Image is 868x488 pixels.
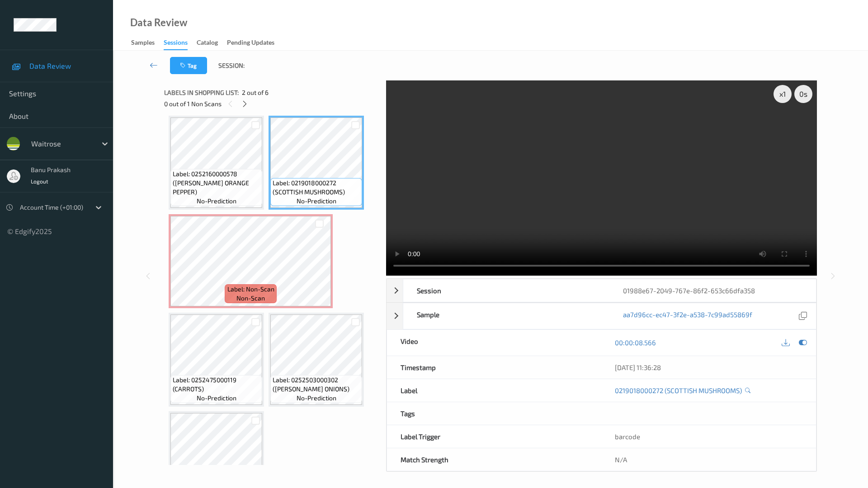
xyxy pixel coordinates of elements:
[173,375,260,394] span: Label: 0252475000119 (CARROTS)
[601,425,816,448] div: barcode
[273,178,360,197] span: Label: 0219018000272 (SCOTTISH MUSHROOMS)
[130,18,187,27] div: Data Review
[794,85,812,103] div: 0 s
[387,303,816,329] div: Sampleaa7d96cc-ec47-3f2e-a538-7c99ad55869f
[131,37,164,49] a: Samples
[774,85,792,103] div: x 1
[197,37,227,49] a: Catalog
[615,363,802,372] div: [DATE] 11:36:28
[131,38,155,49] div: Samples
[387,356,602,379] div: Timestamp
[403,303,610,329] div: Sample
[227,38,274,49] div: Pending Updates
[387,425,602,448] div: Label Trigger
[227,285,274,294] span: Label: Non-Scan
[197,38,218,49] div: Catalog
[170,57,207,74] button: Tag
[173,169,260,197] span: Label: 0252160000578 ([PERSON_NAME] ORANGE PEPPER)
[236,294,265,303] span: non-scan
[197,197,236,206] span: no-prediction
[164,37,197,50] a: Sessions
[615,386,742,395] a: 0219018000272 (SCOTTISH MUSHROOMS)
[242,88,269,97] span: 2 out of 6
[623,310,752,322] a: aa7d96cc-ec47-3f2e-a538-7c99ad55869f
[387,279,816,302] div: Session01988e67-2049-767e-86f2-653c66dfa358
[227,37,283,49] a: Pending Updates
[164,38,188,50] div: Sessions
[387,402,602,425] div: Tags
[197,394,236,403] span: no-prediction
[297,197,336,206] span: no-prediction
[609,279,816,302] div: 01988e67-2049-767e-86f2-653c66dfa358
[273,375,360,394] span: Label: 0252503000302 ([PERSON_NAME] ONIONS)
[218,61,245,70] span: Session:
[601,448,816,471] div: N/A
[297,394,336,403] span: no-prediction
[387,448,602,471] div: Match Strength
[164,88,239,97] span: Labels in shopping list:
[387,379,602,402] div: Label
[387,330,602,356] div: Video
[615,338,656,347] a: 00:00:08.566
[403,279,610,302] div: Session
[164,98,380,109] div: 0 out of 1 Non Scans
